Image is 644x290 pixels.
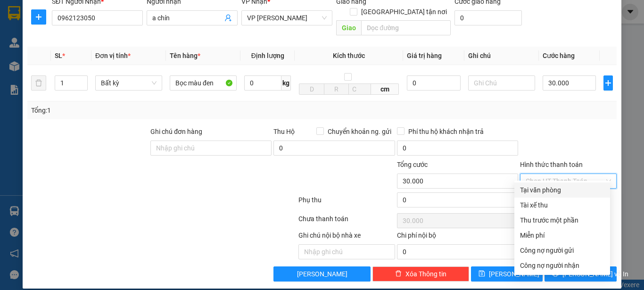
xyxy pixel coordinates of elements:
span: cm [371,83,399,95]
span: save [479,270,485,278]
strong: Công ty TNHH Phúc Xuyên [10,5,89,25]
div: Chưa thanh toán [297,214,396,230]
th: Ghi chú [464,47,539,65]
input: VD: Bàn, Ghế [170,75,237,91]
span: Gửi hàng Hạ Long: Hotline: [8,63,91,88]
div: Cước gửi hàng sẽ được ghi vào công nợ của người gửi [514,243,610,258]
span: VP Minh Khai [247,11,327,25]
span: Thu Hộ [273,128,295,135]
div: Ghi chú nội bộ nhà xe [298,230,395,244]
span: plus [32,13,46,21]
button: plus [603,75,613,91]
button: deleteXóa Thông tin [372,266,469,282]
div: Tại văn phòng [520,185,604,195]
button: printer[PERSON_NAME] và In [545,266,617,282]
span: Bất kỳ [101,76,157,90]
span: Giao [336,20,361,35]
span: Xóa Thông tin [405,269,446,279]
span: kg [281,75,291,91]
div: Phụ thu [297,195,396,211]
div: Chi phí nội bộ [397,230,518,244]
div: Cước gửi hàng sẽ được ghi vào công nợ của người nhận [514,258,610,273]
span: Giá trị hàng [407,52,442,59]
button: plus [31,9,46,25]
span: Phí thu hộ khách nhận trả [405,126,487,137]
input: D [299,83,324,95]
div: Miễn phí [520,230,604,240]
div: Thu trước một phần [520,215,604,225]
input: R [324,83,349,95]
div: Công nợ người gửi [520,245,604,256]
input: Ghi Chú [468,75,535,91]
span: Tên hàng [170,52,200,59]
span: delete [395,270,402,278]
span: [PERSON_NAME] [489,269,539,279]
span: Cước hàng [543,52,575,59]
span: Gửi hàng [GEOGRAPHIC_DATA]: Hotline: [4,27,95,61]
span: Định lượng [251,52,284,59]
span: [GEOGRAPHIC_DATA] tận nơi [357,7,451,17]
span: Kích thước [333,52,365,59]
div: Tài xế thu [520,200,604,210]
strong: 024 3236 3236 - [5,36,95,52]
input: C [348,83,371,95]
button: delete [31,75,46,91]
strong: 0888 827 827 - 0848 827 827 [20,44,94,61]
label: Ghi chú đơn hàng [150,128,202,135]
button: [PERSON_NAME] [273,266,370,282]
div: Tổng: 1 [31,105,249,116]
input: Nhập ghi chú [298,244,395,259]
span: Chuyển khoản ng. gửi [324,126,395,137]
input: Cước giao hàng [454,10,522,25]
span: SL [55,52,62,59]
label: Hình thức thanh toán [520,161,583,168]
button: save[PERSON_NAME] [471,266,543,282]
div: Công nợ người nhận [520,260,604,271]
input: Ghi chú đơn hàng [150,141,272,156]
span: plus [604,79,612,87]
span: Đơn vị tính [95,52,131,59]
span: user-add [224,14,232,22]
input: Dọc đường [361,20,451,35]
span: Tổng cước [397,161,428,168]
span: [PERSON_NAME] [297,269,347,279]
input: 0 [407,75,460,91]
